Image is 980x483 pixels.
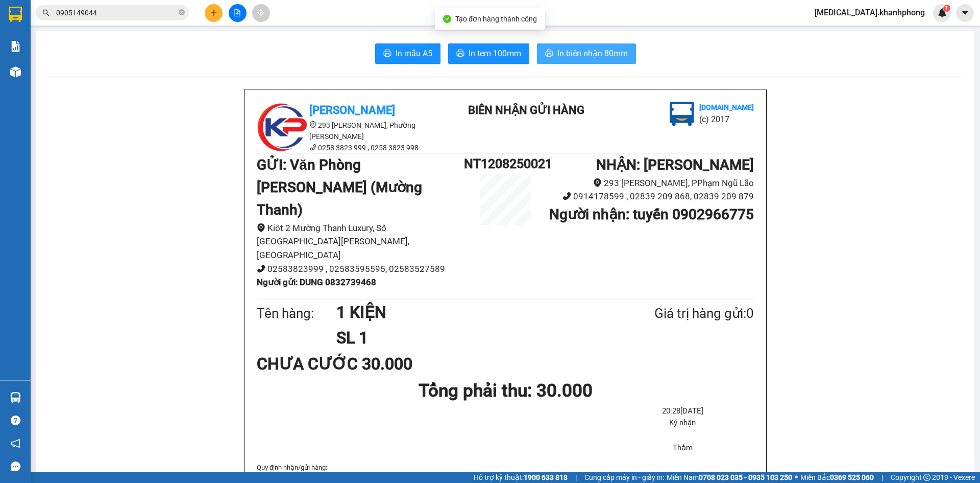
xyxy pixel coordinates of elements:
b: BIÊN NHẬN GỬI HÀNG [66,15,98,81]
span: environment [593,178,602,187]
span: plus [210,9,217,16]
li: (c) 2017 [699,113,754,126]
span: [MEDICAL_DATA].khanhphong [806,6,933,19]
div: Tên hàng: [257,303,336,324]
div: CHƯA CƯỚC 30.000 [257,351,421,377]
li: (c) 2017 [86,49,140,61]
img: icon-new-feature [938,8,947,17]
sup: 1 [943,5,950,12]
div: Giá trị hàng gửi: 0 [605,303,754,324]
span: phone [257,264,265,273]
span: ⚪️ [795,475,798,479]
h1: Tổng phải thu: 30.000 [257,377,754,405]
li: Thắm [611,442,754,454]
b: NHẬN : [PERSON_NAME] [596,156,754,173]
li: 0914178599 , 02839 209 868, 02839 209 879 [547,190,754,203]
img: warehouse-icon [10,392,21,403]
button: file-add [229,4,247,22]
li: 0258 3823 999 , 0258 3823 998 [257,142,440,153]
b: BIÊN NHẬN GỬI HÀNG [468,104,584,117]
span: close-circle [179,9,185,15]
strong: 1900 633 818 [524,473,568,481]
button: printerIn mẫu A5 [375,43,440,64]
input: Tìm tên, số ĐT hoặc mã đơn [56,7,177,18]
span: notification [11,439,20,448]
b: [PERSON_NAME] [309,104,395,117]
strong: 0708 023 035 - 0935 103 250 [699,473,792,481]
button: aim [252,4,270,22]
span: question-circle [11,416,20,425]
span: printer [456,49,464,59]
span: search [42,9,50,16]
img: solution-icon [10,41,21,52]
li: 02583823999 , 02583595595, 02583527589 [257,262,464,276]
b: GỬI : Văn Phòng [PERSON_NAME] (Mường Thanh) [257,156,422,218]
h1: NT1208250021 [464,154,547,174]
b: [PERSON_NAME] [13,66,58,114]
h1: 1 KIỆN [336,300,605,325]
span: Tạo đơn hàng thành công [455,15,537,23]
span: 1 [945,5,948,12]
span: | [881,472,883,483]
li: Kiôt 2 Mường Thanh Luxury, Số [GEOGRAPHIC_DATA][PERSON_NAME], [GEOGRAPHIC_DATA] [257,221,464,262]
span: close-circle [179,8,185,18]
button: plus [205,4,223,22]
span: caret-down [961,8,970,17]
span: phone [562,192,571,200]
img: warehouse-icon [10,66,21,77]
span: Hỗ trợ kỹ thuật: [474,472,568,483]
span: printer [383,49,391,59]
span: copyright [923,474,930,481]
button: caret-down [956,4,974,22]
img: logo-vxr [9,7,22,22]
img: logo.jpg [111,13,135,37]
span: phone [309,144,316,151]
span: environment [309,121,316,128]
span: aim [257,9,264,16]
span: message [11,462,20,471]
span: check-circle [443,15,451,23]
b: [DOMAIN_NAME] [699,103,754,111]
span: | [575,472,577,483]
span: In biên nhận 80mm [557,47,628,60]
li: Ký nhận [611,417,754,429]
span: printer [545,49,553,59]
span: Miền Nam [667,472,792,483]
span: environment [257,223,265,232]
h1: SL 1 [336,325,605,351]
span: file-add [234,9,241,16]
img: logo.jpg [670,102,694,126]
span: In tem 100mm [469,47,521,60]
b: Người nhận : tuyến 0902966775 [549,206,754,223]
button: printerIn biên nhận 80mm [537,43,636,64]
span: In mẫu A5 [396,47,432,60]
b: [DOMAIN_NAME] [86,39,140,47]
img: logo.jpg [13,13,64,64]
span: Cung cấp máy in - giấy in: [584,472,664,483]
span: Miền Bắc [800,472,874,483]
b: Người gửi : DUNG 0832739468 [257,277,376,287]
strong: 0369 525 060 [830,473,874,481]
img: logo.jpg [257,102,308,153]
li: 293 [PERSON_NAME], Phường [PERSON_NAME] [257,120,440,142]
li: 293 [PERSON_NAME], PPhạm Ngũ Lão [547,176,754,190]
li: 20:28[DATE] [611,405,754,418]
button: printerIn tem 100mm [448,43,529,64]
